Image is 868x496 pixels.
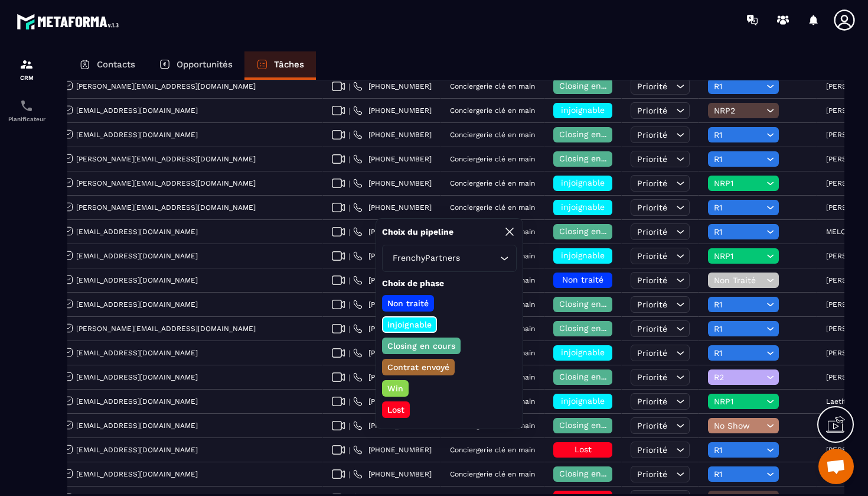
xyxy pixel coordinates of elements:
span: | [348,325,350,333]
span: R1 [714,300,763,309]
span: Priorité [637,469,667,479]
p: Opportunités [177,59,233,70]
p: CRM [3,74,50,81]
a: [PHONE_NUMBER] [353,372,432,382]
span: Priorité [637,154,667,164]
span: R2 [714,372,763,382]
a: [PHONE_NUMBER] [353,227,432,236]
span: NRP2 [714,106,763,115]
span: Priorité [637,300,667,309]
a: Opportunités [147,51,244,80]
span: R1 [714,130,763,140]
span: NRP1 [714,397,763,406]
span: Closing en cours [559,129,626,139]
span: Priorité [637,324,667,333]
span: R1 [714,154,763,164]
a: [PHONE_NUMBER] [353,154,432,164]
span: | [348,470,350,479]
a: [PHONE_NUMBER] [353,421,432,430]
a: Contacts [67,51,147,80]
span: | [348,422,350,430]
img: logo [17,11,123,33]
span: Closing en cours [559,469,626,478]
span: | [348,446,350,455]
span: Closing en cours [559,226,626,236]
span: | [348,397,350,406]
a: [PHONE_NUMBER] [353,324,432,333]
p: Conciergerie clé en main [450,82,535,90]
span: Priorité [637,397,667,406]
a: [PHONE_NUMBER] [353,106,432,115]
span: | [348,252,350,261]
span: Non Traité [714,275,763,285]
span: Priorité [637,82,667,91]
img: scheduler [19,99,34,113]
span: Priorité [637,106,667,115]
span: R1 [714,324,763,333]
span: | [348,373,350,382]
span: R1 [714,469,763,479]
p: Conciergerie clé en main [450,131,535,139]
p: Non traité [386,297,430,309]
span: injoignable [561,396,605,406]
p: Conciergerie clé en main [450,106,535,115]
a: [PHONE_NUMBER] [353,179,432,188]
a: [PHONE_NUMBER] [353,130,432,140]
span: Priorité [637,348,667,358]
span: injoignable [561,348,605,357]
span: R1 [714,82,763,91]
span: | [348,82,350,91]
span: | [348,300,350,309]
span: Priorité [637,179,667,188]
span: | [348,203,350,212]
p: Win [386,382,405,394]
span: NRP1 [714,251,763,261]
span: R1 [714,203,763,212]
a: [PHONE_NUMBER] [353,445,432,455]
p: Choix du pipeline [382,226,453,238]
div: Ouvrir le chat [818,449,854,484]
span: R1 [714,227,763,236]
span: | [348,228,350,236]
p: Closing en cours [386,340,457,352]
a: [PHONE_NUMBER] [353,275,432,285]
p: Planificateur [3,116,50,122]
p: Conciergerie clé en main [450,203,535,212]
span: Closing en cours [559,323,626,333]
a: [PHONE_NUMBER] [353,82,432,91]
p: Conciergerie clé en main [450,179,535,187]
span: Priorité [637,203,667,212]
span: Closing en cours [559,299,626,309]
span: FrenchyPartners [390,252,462,265]
p: Conciergerie clé en main [450,470,535,478]
span: | [348,276,350,285]
p: Contacts [97,59,135,70]
span: injoignable [561,178,605,187]
span: | [348,349,350,358]
span: R1 [714,348,763,358]
span: Priorité [637,130,667,140]
span: NRP1 [714,179,763,188]
span: | [348,155,350,164]
a: [PHONE_NUMBER] [353,469,432,479]
p: Contrat envoyé [386,361,451,373]
span: | [348,131,350,140]
a: [PHONE_NUMBER] [353,397,432,406]
span: Closing en cours [559,154,626,163]
p: Lost [386,404,406,416]
input: Search for option [462,252,497,265]
span: Priorité [637,251,667,261]
span: No Show [714,421,763,430]
a: formationformationCRM [3,48,50,90]
span: Lost [575,445,592,454]
span: injoignable [561,105,605,115]
a: Tâches [244,51,316,80]
span: Priorité [637,275,667,285]
a: schedulerschedulerPlanificateur [3,90,50,131]
img: formation [19,57,34,72]
div: Search for option [382,245,517,272]
span: | [348,179,350,188]
p: Tâches [274,59,304,70]
span: injoignable [561,202,605,212]
span: Priorité [637,227,667,236]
